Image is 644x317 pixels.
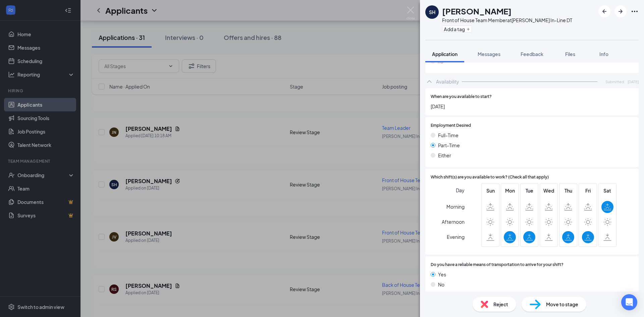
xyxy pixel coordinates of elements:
span: Wed [543,187,555,194]
span: Messages [478,51,500,57]
span: Do you have a reliable means of transportation to arrive for your shift? [431,262,563,268]
span: Thu [562,187,574,194]
span: Which shift(s) are you available to work? (Check all that apply) [431,174,549,180]
span: Feedback [521,51,543,57]
span: Files [565,51,575,57]
span: Part-Time [438,142,460,149]
div: SH [429,9,435,15]
svg: ArrowLeftNew [600,7,608,15]
span: Either [438,152,451,159]
span: Morning [446,201,465,213]
div: Availability [436,78,459,85]
span: Application [432,51,458,57]
span: Sat [601,187,613,194]
span: Submitted: [605,79,625,85]
button: PlusAdd a tag [442,25,472,33]
svg: ArrowRight [616,7,625,15]
span: Evening [447,231,465,243]
span: [DATE] [431,103,633,110]
span: Afternoon [442,216,465,228]
span: Yes [438,271,446,278]
span: [DATE] [628,79,639,85]
span: Mon [504,187,516,194]
span: Tue [523,187,535,194]
span: Day [456,187,465,194]
span: Full-Time [438,131,459,139]
span: Info [599,51,608,57]
h1: [PERSON_NAME] [442,5,512,17]
div: Front of House Team Member at [PERSON_NAME] In-Line DT [442,17,572,23]
button: ArrowLeftNew [598,5,610,17]
span: Fri [582,187,594,194]
svg: Plus [466,27,470,31]
svg: Ellipses [631,7,639,15]
span: Move to stage [546,301,578,308]
svg: ChevronUp [425,77,433,86]
span: Sun [484,187,496,194]
span: No [438,281,444,288]
div: Open Intercom Messenger [621,294,637,310]
span: Employment Desired [431,122,471,129]
span: Reject [493,301,508,308]
button: ArrowRight [614,5,627,17]
span: When are you available to start? [431,94,492,100]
